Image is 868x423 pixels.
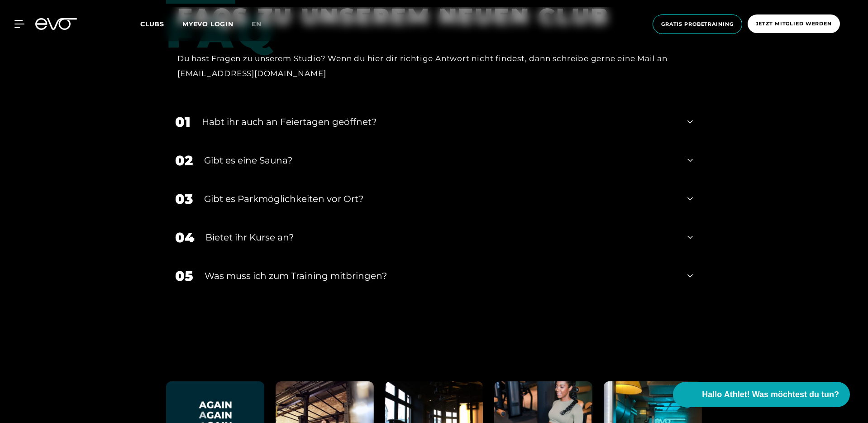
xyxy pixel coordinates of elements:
div: 02 [175,150,193,171]
span: Clubs [140,20,164,28]
div: 03 [175,189,193,209]
span: en [252,20,262,28]
div: Bietet ihr Kurse an? [205,231,676,244]
a: Gratis Probetraining [650,14,745,34]
span: Hallo Athlet! Was möchtest du tun? [702,389,839,401]
span: Gratis Probetraining [661,20,734,28]
button: Hallo Athlet! Was möchtest du tun? [673,382,850,407]
div: 05 [175,266,193,286]
div: Habt ihr auch an Feiertagen geöffnet? [202,115,676,129]
div: 01 [175,112,191,132]
div: Gibt es eine Sauna? [204,154,676,167]
a: Jetzt Mitglied werden [745,14,843,34]
span: Jetzt Mitglied werden [756,20,832,28]
a: Clubs [140,19,182,28]
div: Du hast Fragen zu unserem Studio? Wenn du hier dir richtige Antwort nicht findest, dann schreibe ... [177,51,679,81]
a: en [252,19,272,29]
a: MYEVO LOGIN [182,20,234,28]
div: 04 [175,227,194,248]
div: Was muss ich zum Training mitbringen? [205,269,676,283]
div: Gibt es Parkmöglichkeiten vor Ort? [204,192,676,206]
